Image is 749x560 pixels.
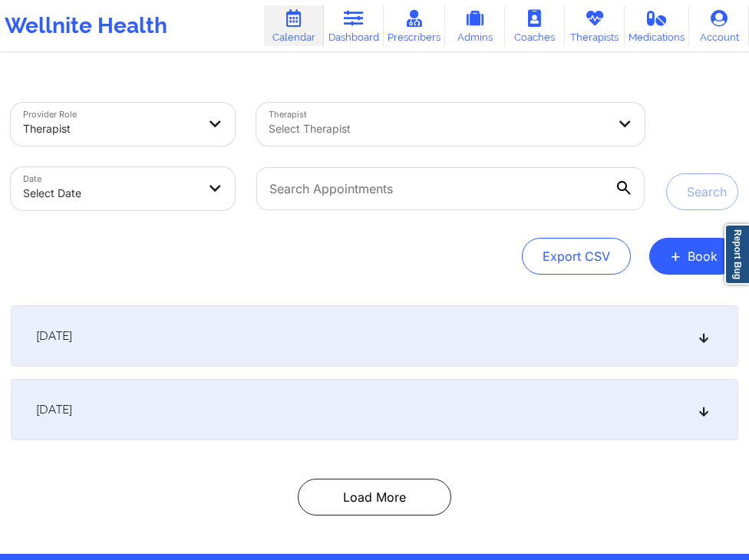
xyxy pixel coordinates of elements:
[298,479,451,516] button: Load More
[724,224,749,285] a: Report Bug
[666,173,738,210] button: Search
[23,176,197,210] div: Select Date
[384,5,445,46] a: Prescribers
[689,5,749,46] a: Account
[445,5,505,46] a: Admins
[36,402,72,417] span: [DATE]
[256,167,645,210] input: Search Appointments
[522,238,631,275] button: Export CSV
[505,5,565,46] a: Coaches
[264,5,324,46] a: Calendar
[565,5,625,46] a: Therapists
[670,252,681,260] span: +
[324,5,384,46] a: Dashboard
[649,238,738,275] button: +Book
[36,328,72,344] span: [DATE]
[23,112,197,146] div: Therapist
[625,5,689,46] a: Medications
